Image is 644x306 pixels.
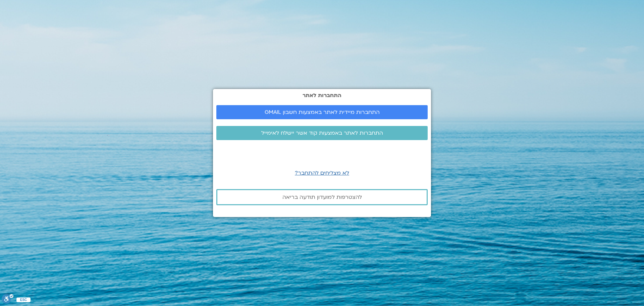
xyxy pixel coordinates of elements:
[295,169,349,177] a: לא מצליחים להתחבר?
[216,189,428,205] a: להצטרפות למועדון תודעה בריאה
[216,92,428,98] h2: התחברות לאתר
[282,194,362,200] span: להצטרפות למועדון תודעה בריאה
[261,130,383,136] span: התחברות לאתר באמצעות קוד אשר יישלח לאימייל
[265,109,380,115] span: התחברות מיידית לאתר באמצעות חשבון GMAIL
[216,105,428,119] a: התחברות מיידית לאתר באמצעות חשבון GMAIL
[216,126,428,140] a: התחברות לאתר באמצעות קוד אשר יישלח לאימייל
